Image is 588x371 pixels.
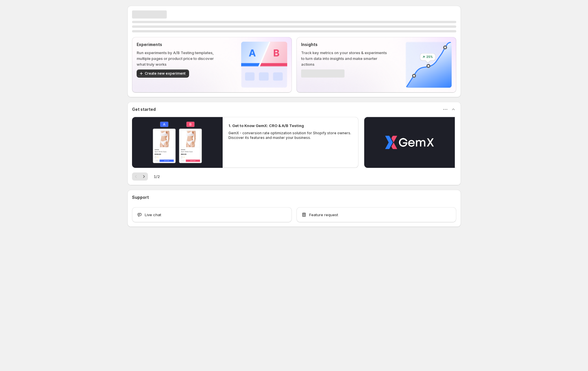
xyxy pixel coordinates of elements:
[145,212,161,218] span: Live chat
[241,42,287,88] img: Experiments
[406,42,452,88] img: Insights
[154,174,160,179] span: 1 / 2
[145,71,186,76] span: Create new experiment
[137,50,223,67] p: Run experiments by A/B Testing templates, multiple pages or product price to discover what truly ...
[364,117,455,168] button: Play video
[228,131,353,140] p: GemX - conversion rate optimization solution for Shopify store owners. Discover its features and ...
[137,69,189,78] button: Create new experiment
[132,117,223,168] button: Play video
[228,123,304,128] h2: 1. Get to Know GemX: CRO & A/B Testing
[140,172,148,181] button: Next
[301,42,387,47] p: Insights
[301,50,387,67] p: Track key metrics on your stores & experiments to turn data into insights and make smarter actions
[137,42,223,47] p: Experiments
[132,172,148,181] nav: Pagination
[309,212,338,218] span: Feature request
[132,194,149,200] h3: Support
[132,106,156,112] h3: Get started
